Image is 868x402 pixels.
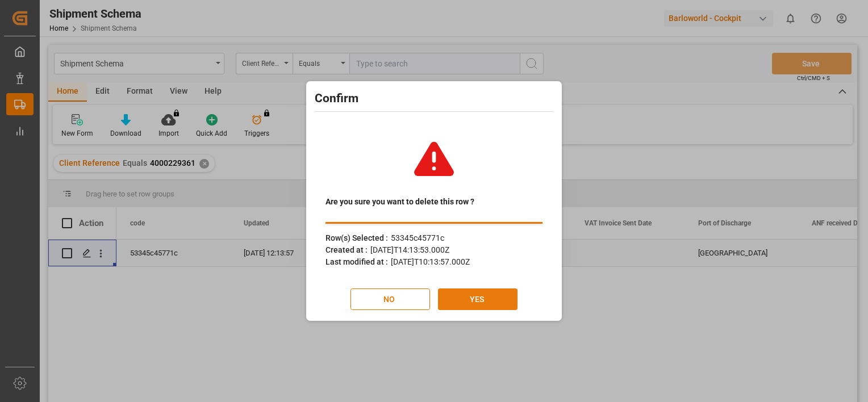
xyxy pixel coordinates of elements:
[438,288,518,310] button: YES
[350,288,430,310] button: NO
[370,245,449,254] span: [DATE]T14:13:53.000Z
[325,196,474,208] span: Are you sure you want to delete this row ?
[403,128,465,190] img: warning
[325,257,388,266] span: Last modified at :
[391,257,470,266] span: [DATE]T10:13:57.000Z
[325,245,368,254] span: Created at :
[315,90,553,108] h2: Confirm
[325,233,388,242] span: Row(s) Selected :
[391,233,444,242] span: 53345c45771c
